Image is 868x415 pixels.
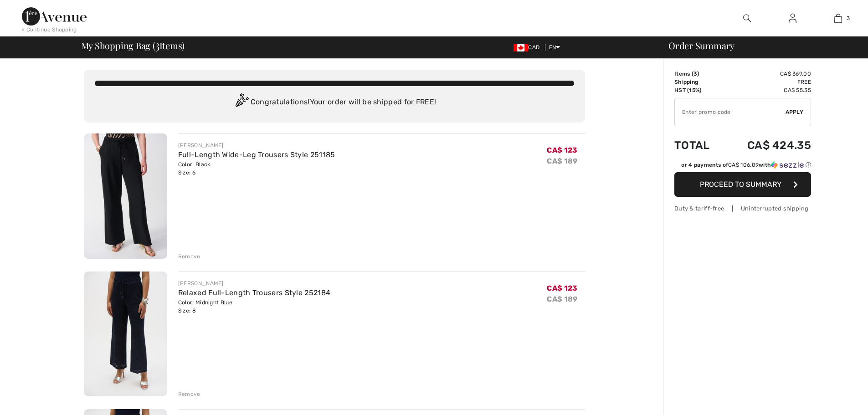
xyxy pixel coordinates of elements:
[178,160,335,177] div: Color: Black Size: 6
[723,78,811,86] td: Free
[657,41,863,50] div: Order Summary
[834,13,842,24] img: My Bag
[81,41,185,50] span: My Shopping Bag ( Items)
[95,93,574,112] div: Congratulations! Your order will be shipped for FREE!
[178,279,330,287] div: [PERSON_NAME]
[547,157,577,165] s: CA$ 189
[743,13,751,24] img: search the website
[178,298,330,315] div: Color: Midnight Blue Size: 8
[771,161,804,169] img: Sezzle
[547,295,577,303] s: CA$ 189
[847,14,850,22] span: 3
[693,71,697,77] span: 3
[700,180,781,189] span: Proceed to Summary
[155,39,159,51] span: 3
[728,162,759,168] span: CA$ 106.09
[178,150,335,159] a: Full-Length Wide-Leg Trousers Style 251185
[84,272,167,397] img: Relaxed Full-Length Trousers Style 252184
[675,98,786,126] input: Promo code
[723,130,811,161] td: CA$ 424.35
[178,252,200,261] div: Remove
[786,108,804,116] span: Apply
[674,70,723,78] td: Items ( )
[514,44,528,51] img: Canadian Dollar
[22,26,77,34] div: < Continue Shopping
[674,86,723,94] td: HST (15%)
[178,288,330,297] a: Relaxed Full-Length Trousers Style 252184
[723,70,811,78] td: CA$ 369.00
[84,133,167,259] img: Full-Length Wide-Leg Trousers Style 251185
[674,161,811,172] div: or 4 payments ofCA$ 106.09withSezzle Click to learn more about Sezzle
[781,13,804,24] a: Sign In
[178,141,335,149] div: [PERSON_NAME]
[789,13,796,24] img: My Info
[178,390,200,398] div: Remove
[723,86,811,94] td: CA$ 55.35
[547,146,577,154] span: CA$ 123
[674,172,811,197] button: Proceed to Summary
[674,204,811,213] div: Duty & tariff-free | Uninterrupted shipping
[674,78,723,86] td: Shipping
[514,44,543,51] span: CAD
[547,284,577,292] span: CA$ 123
[681,161,811,169] div: or 4 payments of with
[232,93,251,112] img: Congratulation2.svg
[816,13,860,24] a: 3
[674,130,723,161] td: Total
[22,7,87,26] img: 1ère Avenue
[549,44,560,51] span: EN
